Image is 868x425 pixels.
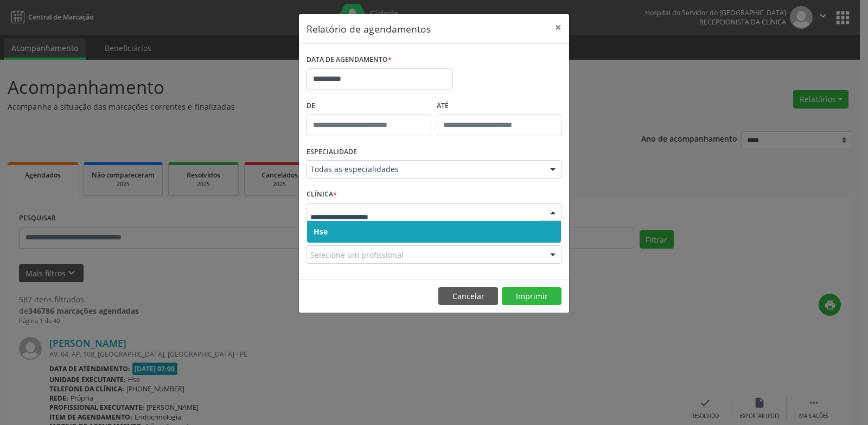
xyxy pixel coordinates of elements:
[307,144,357,161] label: ESPECIALIDADE
[437,98,561,115] label: ATÉ
[547,14,569,41] button: Close
[502,287,561,306] button: Imprimir
[307,22,431,36] h5: Relatório de agendamentos
[310,249,404,261] span: Selecione um profissional
[307,98,431,115] label: De
[314,226,328,237] span: Hse
[438,287,498,306] button: Cancelar
[307,52,392,68] label: DATA DE AGENDAMENTO
[307,186,337,203] label: CLÍNICA
[310,164,539,175] span: Todas as especialidades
